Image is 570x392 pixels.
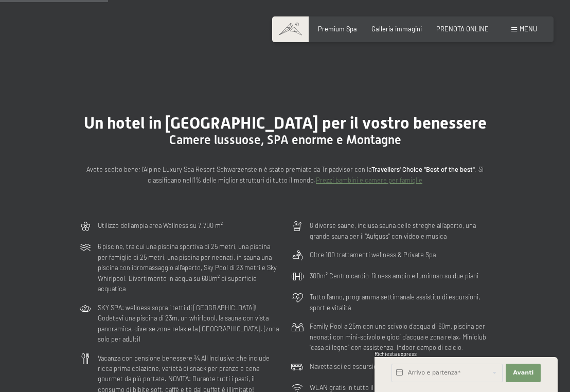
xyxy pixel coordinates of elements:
[310,321,491,352] p: Family Pool a 25m con uno scivolo d'acqua di 60m, piscina per neonati con mini-scivolo e gioci d'...
[520,25,537,33] span: Menu
[310,271,478,281] p: 300m² Centro cardio-fitness ampio e luminoso su due piani
[375,351,417,357] span: Richiesta express
[79,164,491,185] p: Avete scelto bene: l’Alpine Luxury Spa Resort Schwarzenstein è stato premiato da Tripadvisor con ...
[436,25,489,33] a: PRENOTA ONLINE
[506,364,541,382] button: Avanti
[318,25,357,33] a: Premium Spa
[98,302,279,345] p: SKY SPA: wellness sopra i tetti di [GEOGRAPHIC_DATA]! Godetevi una piscina di 23m, un whirlpool, ...
[169,133,401,147] span: Camere lussuose, SPA enorme e Montagne
[316,176,422,184] a: Prezzi bambini e camere per famiglie
[310,250,436,260] p: Oltre 100 trattamenti wellness & Private Spa
[513,369,533,377] span: Avanti
[371,165,475,173] strong: Travellers' Choice "Best of the best"
[98,220,223,230] p: Utilizzo dell‘ampia area Wellness su 7.700 m²
[84,113,487,133] span: Un hotel in [GEOGRAPHIC_DATA] per il vostro benessere
[98,241,279,294] p: 6 piscine, tra cui una piscina sportiva di 25 metri, una piscina per famiglie di 25 metri, una pi...
[310,361,406,371] p: Navetta sci ed escursioni gratuita
[371,25,422,33] a: Galleria immagini
[310,220,491,241] p: 8 diverse saune, inclusa sauna delle streghe all’aperto, una grande sauna per il "Aufguss" con vi...
[310,292,491,313] p: Tutto l’anno, programma settimanale assistito di escursioni, sport e vitalità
